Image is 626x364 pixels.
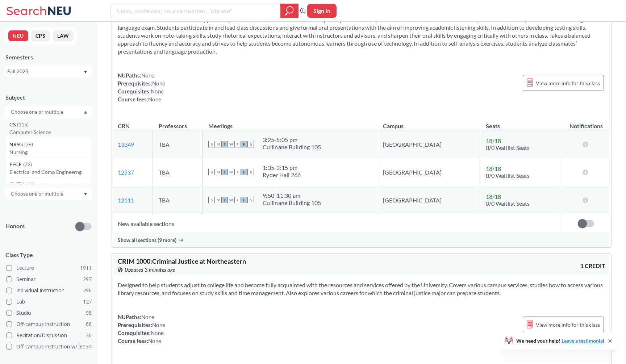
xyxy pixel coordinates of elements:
[17,121,29,127] span: ( 115 )
[7,108,68,116] input: Choose one or multiple
[9,160,23,168] span: EECE
[486,144,530,151] span: 0/0 Waitlist Seats
[263,171,301,179] div: Ryder Hall 266
[152,322,165,328] span: None
[486,137,501,144] span: 18 / 18
[280,4,299,18] div: magnifying glass
[152,80,165,87] span: None
[5,251,92,259] span: Class Type
[112,214,561,233] td: New available sections
[221,141,228,147] span: T
[6,308,92,318] label: Studio
[486,193,501,200] span: 18 / 18
[247,197,254,203] span: S
[9,121,17,129] span: CS
[228,141,234,147] span: W
[118,141,134,148] a: 13349
[141,72,154,79] span: None
[9,180,26,188] span: CHEM
[86,331,92,339] span: 36
[6,297,92,306] label: Lab
[241,141,247,147] span: F
[234,169,241,175] span: T
[241,169,247,175] span: F
[377,158,480,186] td: [GEOGRAPHIC_DATA]
[118,197,134,204] a: 12111
[208,197,215,203] span: S
[6,286,92,295] label: Individual Instruction
[83,286,92,294] span: 296
[208,141,215,147] span: S
[118,122,130,130] div: CRN
[31,30,50,41] button: CPS
[125,266,176,274] span: Updated 3 minutes ago
[228,169,234,175] span: W
[153,158,203,186] td: TBA
[84,71,87,74] svg: Dropdown arrow
[118,237,176,243] span: Show all sections (9 more)
[148,338,161,344] span: None
[5,222,25,230] p: Honors
[480,115,561,130] th: Seats
[377,130,480,158] td: [GEOGRAPHIC_DATA]
[84,111,87,114] svg: Dropdown arrow
[247,141,254,147] span: S
[263,136,321,143] div: 3:25 - 5:05 pm
[6,275,92,284] label: Seminar
[84,193,87,196] svg: Dropdown arrow
[516,338,604,343] span: We need your help!
[486,165,501,172] span: 18 / 18
[234,197,241,203] span: T
[83,275,92,283] span: 297
[6,263,92,273] label: Lecture
[6,331,92,340] label: Recitation/Discussion
[561,115,611,130] th: Notifications
[26,181,35,187] span: ( 69 )
[263,164,301,171] div: 1:35 - 3:15 pm
[118,169,134,176] a: 12537
[5,53,92,61] div: Semesters
[86,343,92,351] span: 34
[486,172,530,179] span: 0/0 Waitlist Seats
[203,115,377,130] th: Meetings
[486,200,530,207] span: 0/0 Waitlist Seats
[86,320,92,328] span: 66
[6,342,92,351] label: Off-campus instruction w/ lec
[112,233,611,247] div: Show all sections (9 more)
[80,264,92,272] span: 1911
[562,338,604,344] a: Leave a testimonial
[53,30,74,41] button: LAW
[153,115,203,130] th: Professors
[234,141,241,147] span: T
[228,197,234,203] span: W
[153,130,203,158] td: TBA
[580,262,605,270] span: 1 CREDIT
[9,148,91,156] p: Nursing
[221,169,228,175] span: T
[8,30,28,41] button: NEU
[377,115,480,130] th: Campus
[307,4,337,18] button: Sign In
[9,168,91,176] p: Electrical and Comp Engineerng
[118,16,605,55] section: Offers advanced ESL students an opportunity to obtain the confidence and skills to participate ef...
[215,169,221,175] span: M
[116,5,275,17] input: Class, professor, course number, "phrase"
[7,67,83,75] div: Fall 2025
[221,197,228,203] span: T
[118,313,165,345] div: NUPaths: Prerequisites: Corequisites: Course fees:
[23,161,32,167] span: ( 72 )
[536,320,600,329] span: View more info for this class
[148,96,161,102] span: None
[151,88,164,95] span: None
[263,192,321,199] div: 9:50 - 11:30 am
[377,186,480,214] td: [GEOGRAPHIC_DATA]
[9,141,24,148] span: NRSG
[83,298,92,306] span: 127
[5,106,92,118] div: Dropdown arrowCS(115)Computer ScienceNRSG(76)NursingEECE(72)Electrical and Comp EngineerngCHEM(69...
[263,143,321,151] div: Cullinane Building 105
[7,189,68,198] input: Choose one or multiple
[9,129,91,136] p: Computer Science
[215,141,221,147] span: M
[5,188,92,200] div: Dropdown arrow
[247,169,254,175] span: S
